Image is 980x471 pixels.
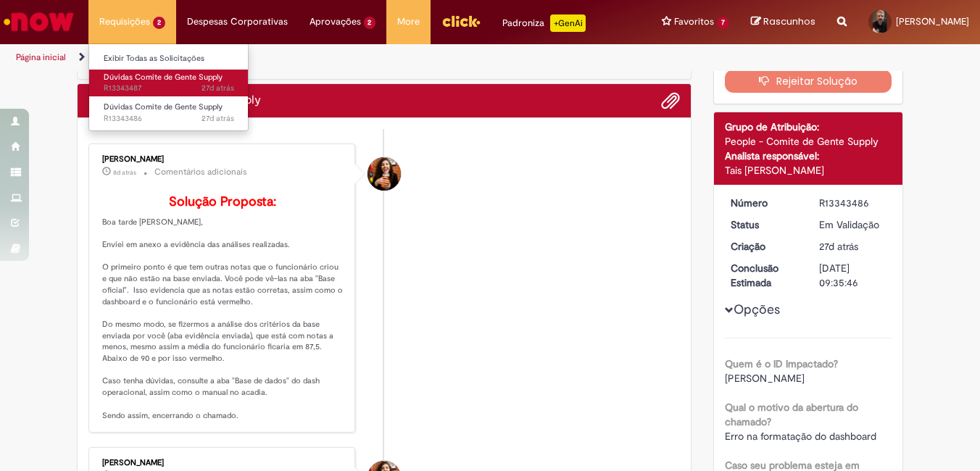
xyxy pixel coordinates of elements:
[725,70,892,93] button: Rejeitar Solução
[397,14,420,29] span: More
[720,217,809,232] dt: Status
[89,51,249,67] a: Exibir Todas as Solicitações
[725,401,858,428] b: Qual o motivo da abertura do chamado?
[661,91,680,110] button: Adicionar anexos
[367,157,401,191] div: Tayna Marcia Teixeira Ferreira
[725,357,838,370] b: Quem é o ID Impactado?
[102,195,344,421] p: Boa tarde [PERSON_NAME], Enviei em anexo a evidência das análises realizadas. O primeiro ponto é ...
[725,120,892,134] div: Grupo de Atribuição:
[502,14,586,32] div: Padroniza
[751,15,815,29] a: Rascunhos
[102,155,344,164] div: [PERSON_NAME]
[169,193,276,210] b: Solução Proposta:
[819,240,858,253] time: 31/07/2025 23:36:42
[102,459,344,467] div: [PERSON_NAME]
[153,17,165,29] span: 2
[717,17,729,29] span: 7
[725,134,892,149] div: People - Comite de Gente Supply
[720,239,809,254] dt: Criação
[819,240,858,253] span: 27d atrás
[725,372,805,385] span: [PERSON_NAME]
[674,14,714,29] span: Favoritos
[202,113,234,124] span: 27d atrás
[441,10,481,32] img: click_logo_yellow_360x200.png
[99,14,150,29] span: Requisições
[819,261,886,290] div: [DATE] 09:35:46
[310,14,361,29] span: Aprovações
[89,70,249,96] a: Aberto R13343487 : Dúvidas Comite de Gente Supply
[896,15,969,28] span: [PERSON_NAME]
[104,101,223,112] span: Dúvidas Comite de Gente Supply
[725,430,876,443] span: Erro na formatação do dashboard
[763,14,815,28] span: Rascunhos
[88,43,249,131] ul: Requisições
[725,163,892,178] div: Tais [PERSON_NAME]
[104,72,223,83] span: Dúvidas Comite de Gente Supply
[550,14,586,32] p: +GenAi
[187,14,288,29] span: Despesas Corporativas
[819,217,886,232] div: Em Validação
[720,196,809,210] dt: Número
[819,239,886,254] div: 31/07/2025 23:36:42
[725,149,892,163] div: Analista responsável:
[202,113,234,124] time: 31/07/2025 23:36:42
[154,166,247,178] small: Comentários adicionais
[1,7,76,36] img: ServiceNow
[11,44,642,71] ul: Trilhas de página
[720,261,809,290] dt: Conclusão Estimada
[819,196,886,210] div: R13343486
[104,113,234,125] span: R13343486
[104,83,234,94] span: R13343487
[16,51,66,63] a: Página inicial
[89,99,249,126] a: Aberto R13343486 : Dúvidas Comite de Gente Supply
[113,168,136,177] time: 20/08/2025 11:13:37
[113,168,136,177] span: 8d atrás
[202,83,234,93] time: 31/07/2025 23:37:42
[364,17,376,29] span: 2
[202,83,234,93] span: 27d atrás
